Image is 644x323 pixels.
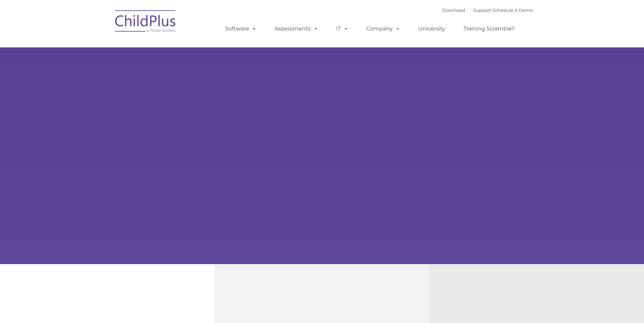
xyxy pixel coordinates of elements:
a: IT [329,22,355,36]
img: ChildPlus by Procare Solutions [112,5,180,39]
a: Assessments [268,22,325,36]
a: Schedule A Demo [493,7,533,13]
a: Support [473,7,491,13]
a: Training Scramble!! [457,22,521,36]
a: Download [442,7,465,13]
font: | [442,7,533,13]
a: University [411,22,452,36]
a: Software [218,22,263,36]
a: Company [360,22,407,36]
